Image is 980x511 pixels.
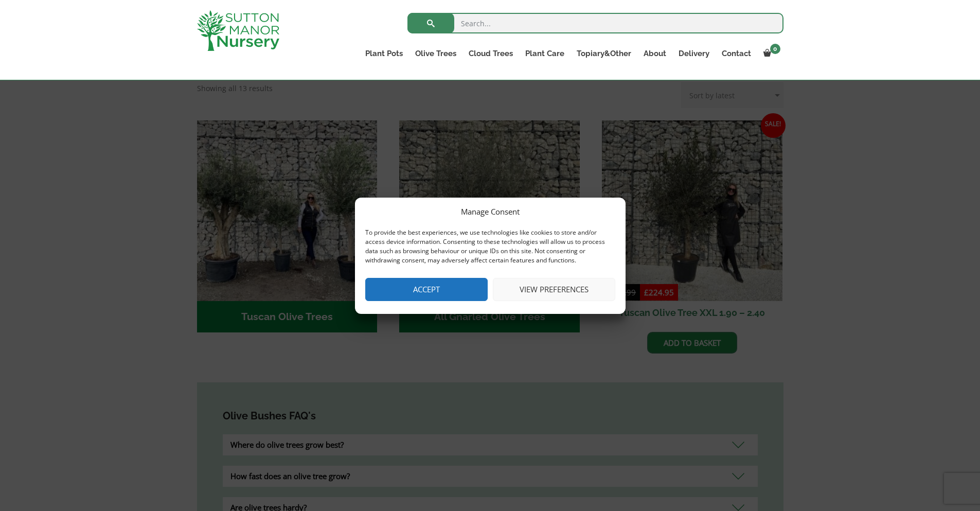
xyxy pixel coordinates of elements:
a: Delivery [672,46,716,61]
a: 0 [757,46,783,61]
a: Topiary&Other [571,46,637,61]
a: About [637,46,672,61]
button: View preferences [493,278,615,301]
div: Manage Consent [461,205,520,218]
img: logo [197,10,279,51]
a: Plant Care [519,46,571,61]
a: Olive Trees [409,46,462,61]
div: To provide the best experiences, we use technologies like cookies to store and/or access device i... [365,228,614,265]
a: Cloud Trees [462,46,519,61]
a: Plant Pots [359,46,409,61]
a: Contact [716,46,757,61]
input: Search... [407,13,783,33]
button: Accept [365,278,488,301]
span: 0 [770,44,780,54]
